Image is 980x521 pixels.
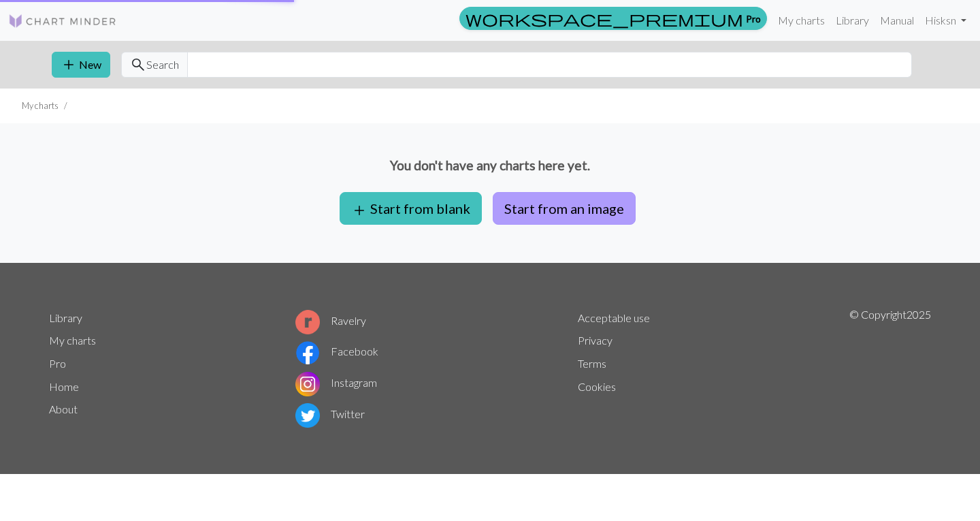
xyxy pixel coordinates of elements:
[295,372,320,396] img: Instagram logo
[578,357,606,370] a: Terms
[465,9,743,28] span: workspace_premium
[49,311,82,324] a: Library
[295,310,320,334] img: Ravelry logo
[919,7,972,34] a: Hisksn
[295,407,365,420] a: Twitter
[493,192,636,225] button: Start from an image
[295,341,320,365] img: Facebook logo
[830,7,875,34] a: Library
[578,311,650,324] a: Acceptable use
[459,7,767,30] a: Pro
[49,380,79,393] a: Home
[146,57,179,73] span: Search
[487,200,641,213] a: Start from an image
[49,357,66,370] a: Pro
[130,55,146,74] span: search
[578,334,612,347] a: Privacy
[875,7,919,34] a: Manual
[849,306,931,430] p: © Copyright 2025
[340,192,482,225] button: Start from blank
[295,376,377,389] a: Instagram
[49,334,96,347] a: My charts
[351,201,367,220] span: add
[295,314,366,327] a: Ravelry
[22,99,59,112] li: My charts
[772,7,830,34] a: My charts
[295,403,320,428] img: Twitter logo
[61,55,77,74] span: add
[49,402,78,415] a: About
[52,52,110,78] button: New
[8,13,117,29] img: Logo
[578,380,616,393] a: Cookies
[295,345,378,358] a: Facebook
